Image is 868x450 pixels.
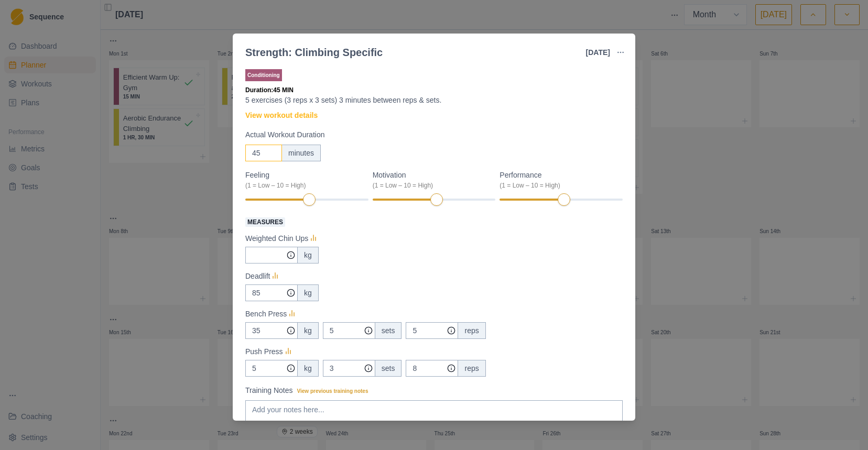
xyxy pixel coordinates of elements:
p: Push Press [245,346,283,357]
p: Conditioning [245,69,282,81]
label: Training Notes [245,385,616,396]
p: Duration: 45 MIN [245,85,623,95]
p: Bench Press [245,309,287,320]
p: Weighted Chin Ups [245,233,308,244]
span: Measures [245,217,285,227]
div: Strength: Climbing Specific [245,45,383,60]
label: Feeling [245,170,362,190]
div: kg [297,284,319,301]
div: kg [297,247,319,264]
p: Deadlift [245,271,270,282]
span: View previous training notes [297,388,368,394]
p: [DATE] [586,47,610,58]
a: View workout details [245,110,318,121]
div: reps [458,360,485,377]
div: kg [297,322,319,339]
div: (1 = Low – 10 = High) [373,181,490,190]
div: sets [375,322,402,339]
div: (1 = Low – 10 = High) [245,181,362,190]
div: kg [297,360,319,377]
div: (1 = Low – 10 = High) [500,181,616,190]
p: 5 exercises (3 reps x 3 sets) 3 minutes between reps & sets. [245,95,623,106]
div: minutes [281,145,321,161]
label: Performance [500,170,616,190]
div: sets [375,360,402,377]
label: Actual Workout Duration [245,129,616,140]
div: reps [458,322,485,339]
label: Motivation [373,170,490,190]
